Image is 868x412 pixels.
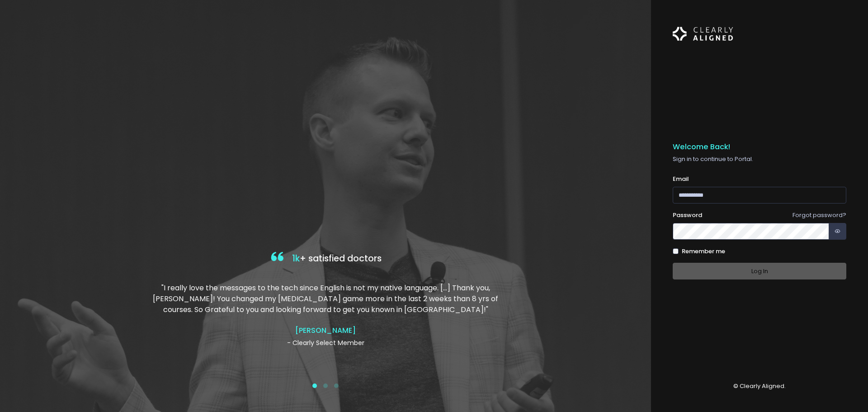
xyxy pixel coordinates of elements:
p: - Clearly Select Member [151,338,500,348]
label: Email [673,175,689,184]
span: 1k [292,252,300,265]
p: "I really love the messages to the tech since English is not my native language. […] Thank you, [... [151,283,500,315]
label: Password [673,211,702,220]
label: Remember me [682,247,725,256]
h4: [PERSON_NAME] [151,326,500,335]
img: Logo Horizontal [673,22,733,46]
h5: Welcome Back! [673,142,846,152]
p: Sign in to continue to Portal. [673,155,846,164]
p: © Clearly Aligned. [673,382,846,391]
a: Forgot password? [793,211,846,219]
h4: + satisfied doctors [151,250,500,268]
